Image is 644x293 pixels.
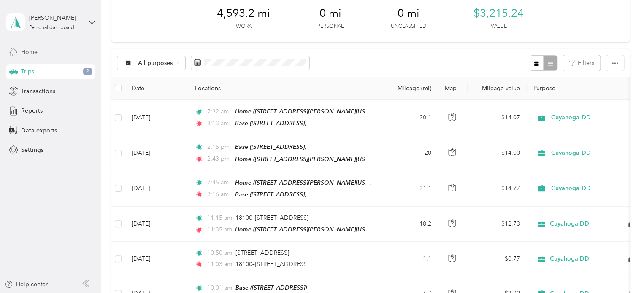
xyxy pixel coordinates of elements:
[382,207,438,242] td: 18.2
[391,23,426,30] p: Unclassified
[207,213,232,223] span: 11:15 am
[235,261,308,268] span: 18100–[STREET_ADDRESS]
[491,23,507,30] p: Value
[382,100,438,135] td: 20.1
[138,60,173,66] span: All purposes
[21,145,43,154] span: Settings
[207,190,231,199] span: 8:16 am
[125,100,188,135] td: [DATE]
[235,191,306,198] span: Base ([STREET_ADDRESS])
[5,280,48,289] button: Help center
[235,214,308,221] span: 18100–[STREET_ADDRESS]
[382,77,438,100] th: Mileage (mi)
[235,226,387,233] span: Home ([STREET_ADDRESS][PERSON_NAME][US_STATE])
[235,143,306,150] span: Base ([STREET_ADDRESS])
[468,135,527,171] td: $14.00
[207,178,231,187] span: 7:45 am
[468,171,527,207] td: $14.77
[207,154,231,164] span: 2:43 pm
[125,77,188,100] th: Date
[468,242,527,276] td: $0.77
[207,260,232,269] span: 11:03 am
[125,207,188,242] td: [DATE]
[125,242,188,276] td: [DATE]
[382,135,438,171] td: 20
[235,108,387,115] span: Home ([STREET_ADDRESS][PERSON_NAME][US_STATE])
[236,23,252,30] p: Work
[468,100,527,135] td: $14.07
[551,184,628,193] span: Cuyahoga DD
[550,220,589,228] span: Cuyahoga DD
[21,106,43,115] span: Reports
[468,207,527,242] td: $12.73
[319,7,341,20] span: 0 mi
[21,67,34,76] span: Trips
[468,77,527,100] th: Mileage value
[207,142,231,152] span: 2:15 pm
[235,284,307,291] span: Base ([STREET_ADDRESS])
[21,48,38,56] span: Home
[207,107,231,116] span: 7:32 am
[597,246,644,293] iframe: Everlance-gr Chat Button Frame
[317,23,344,30] p: Personal
[207,225,231,234] span: 11:35 am
[235,120,306,126] span: Base ([STREET_ADDRESS])
[398,7,419,20] span: 0 mi
[29,25,74,30] div: Personal dashboard
[83,68,92,75] span: 2
[29,13,82,22] div: [PERSON_NAME]
[125,135,188,171] td: [DATE]
[207,119,231,128] span: 8:13 am
[551,148,628,158] span: Cuyahoga DD
[550,255,589,263] span: Cuyahoga DD
[474,7,524,20] span: $3,215.24
[21,126,57,135] span: Data exports
[563,55,600,71] button: Filters
[207,283,232,293] span: 10:01 am
[382,242,438,276] td: 1.1
[235,156,387,163] span: Home ([STREET_ADDRESS][PERSON_NAME][US_STATE])
[551,113,628,122] span: Cuyahoga DD
[188,77,382,100] th: Locations
[125,171,188,207] td: [DATE]
[235,249,289,256] span: [STREET_ADDRESS]
[217,7,270,20] span: 4,593.2 mi
[21,87,55,96] span: Transactions
[207,248,232,258] span: 10:50 am
[438,77,468,100] th: Map
[382,171,438,207] td: 21.1
[235,179,387,186] span: Home ([STREET_ADDRESS][PERSON_NAME][US_STATE])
